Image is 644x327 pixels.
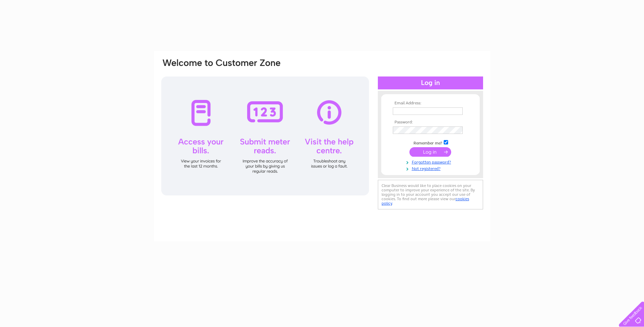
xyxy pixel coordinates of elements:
[382,196,469,206] a: cookies policy
[391,139,470,146] td: Remember me?
[393,158,470,165] a: Forgotten password?
[391,120,470,125] th: Password:
[409,147,451,157] input: Submit
[378,180,483,209] div: Clear Business would like to place cookies on your computer to improve your experience of the sit...
[393,165,470,171] a: Not registered?
[391,101,470,106] th: Email Address:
